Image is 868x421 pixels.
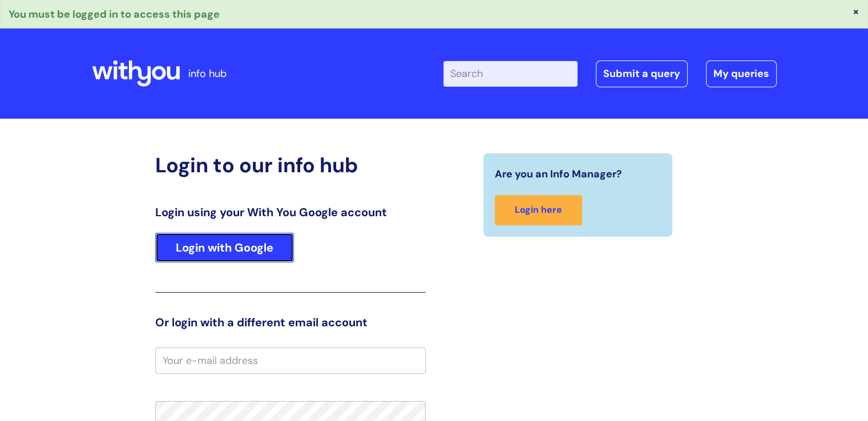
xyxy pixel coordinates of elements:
a: My queries [706,60,777,87]
p: info hub [188,64,227,83]
h3: Login using your With You Google account [155,205,426,219]
h3: Or login with a different email account [155,315,426,329]
input: Your e-mail address [155,347,426,374]
a: Login here [495,195,582,225]
h2: Login to our info hub [155,153,426,177]
button: × [853,6,859,17]
input: Search [443,61,578,86]
a: Login with Google [155,233,294,262]
a: Submit a query [596,60,688,87]
span: Are you an Info Manager? [495,165,622,183]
